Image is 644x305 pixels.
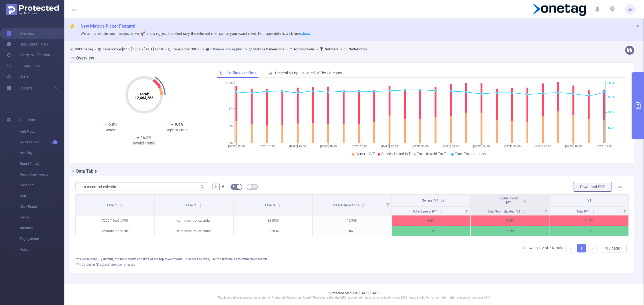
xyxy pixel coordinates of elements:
tspan: [DATE] 16:00 [289,145,306,148]
h2: Data Table [76,168,97,174]
span: Sophisticated IVT [499,196,518,204]
span: OneTag [DATE] 12:00 - [DATE] 12:59 +00:00 [70,47,367,51]
b: Time Range: [103,47,122,51]
tspan: [DATE] 02:00 [442,145,459,148]
h2: Overview [76,55,94,61]
a: Reports [19,83,32,94]
div: **** Values in (Brackets) are user attested [75,262,629,267]
p: 3.6% [392,215,470,226]
li: Next Page [588,244,597,252]
tspan: 0% [229,142,233,145]
p: 325036 [234,215,312,226]
tspan: [DATE] 18:00 [320,145,336,148]
span: sO [628,4,633,15]
i: icon: close [636,24,640,28]
p: com.mcontrol.calendar [155,226,233,236]
span: % [215,185,217,189]
span: General IVT [356,152,375,156]
div: Sophisticated [144,127,211,133]
tspan: 17.8% [225,82,233,85]
li: Showing 1-2 of 2 Results [523,244,564,252]
p: 841 [313,226,391,236]
li: Previous Page [566,244,575,252]
p: 7762f41ee0fb798 [76,215,154,226]
p: 7d9af0b85b5070e [76,226,154,236]
i: icon: table [253,185,257,188]
i: icon: bg-colors [232,185,236,188]
i: icon: down [620,247,623,250]
span: # [222,185,224,189]
li: 1 [577,244,586,252]
span: Unified [20,212,64,223]
span: Level 2 [186,203,197,207]
i: Filter menu [621,207,628,215]
span: Click Fraud [20,201,64,212]
i: icon: right [591,247,594,250]
i: icon: thunderbolt [70,24,75,29]
i: icon: user [70,47,75,51]
tspan: [DATE] 22:00 [381,145,398,148]
i: icon: caret-down [440,211,442,213]
span: Invalid Traffic [20,137,64,148]
a: Users [6,71,29,82]
span: MRC [20,191,64,201]
input: Search... [75,182,208,191]
span: > [243,47,248,51]
b: No Time Dimensions [253,47,284,51]
tspan: Total: [139,92,149,96]
span: Total Sophisticated IVT [487,210,521,213]
u: 3 Dimensions Applied [210,47,243,51]
a: Help Center (New) [6,39,50,50]
tspan: [DATE] 10:00 [565,145,581,148]
span: Engagement [20,233,64,244]
tspan: [DATE] 14:00 [259,145,275,148]
span: General & Sophisticated IVT by Category [275,71,342,75]
span: > [93,47,98,51]
b: Time Zone: [173,47,190,51]
div: *** Please note, By default, the table above consists of the top rows of data. To access all data... [75,257,629,262]
i: icon: caret-up [440,209,442,211]
tspan: 0 [608,142,609,145]
p: 67.9% [471,226,549,236]
span: Visibility [20,148,64,158]
i: icon: caret-down [592,211,595,213]
i: Filter menu [542,207,550,215]
a: Usage Notification [6,50,50,60]
tspan: 12,464,256 [135,96,153,100]
i: icon: caret-up [362,203,365,204]
i: icon: line-chart [220,71,224,75]
span: Total IVT [576,210,590,213]
div: Sort [523,209,526,212]
div: Sort [120,203,123,206]
span: General IVT [422,199,438,202]
span: Attention [20,223,64,233]
p: 3.1% [392,226,470,236]
b: No Conditions [294,47,315,51]
span: Reports [19,86,32,90]
p: com.mcontrol.calendar [155,215,233,226]
p: 70.9% [471,215,549,226]
a: Overview [6,28,35,39]
img: Protected Media [6,4,59,15]
span: > [339,47,344,51]
tspan: 600K [608,82,614,85]
span: We launched the new metrics picker 🚀, allowing you to select only the relevant metrics for your e... [80,31,310,36]
button: Download PDF [573,182,612,192]
p: 74.5% [550,215,628,226]
div: Sort [361,203,365,206]
tspan: 10% [227,107,233,111]
span: Level 3 [265,203,276,207]
span: Total General IVT [413,210,438,213]
tspan: [DATE] 12:00 [596,145,612,148]
span: Supply Intelligence [20,169,64,180]
span: > [315,47,320,51]
span: Passport [20,180,64,191]
span: Total Transactions [455,152,486,156]
b: No Filters [325,47,339,51]
tspan: 150K [608,126,614,130]
div: General [78,127,144,133]
tspan: [DATE] 04:00 [473,145,490,148]
span: Sophisticated IVT [381,152,411,156]
i: icon: caret-up [523,209,526,211]
span: Level 1 [107,203,118,207]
